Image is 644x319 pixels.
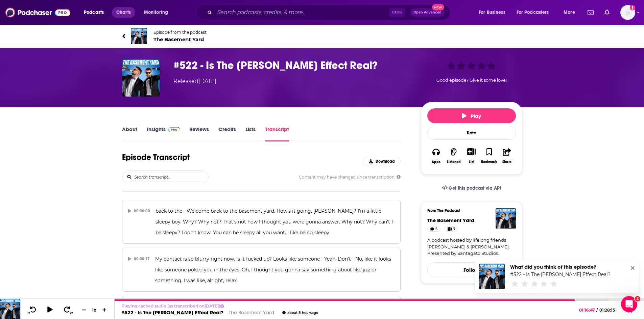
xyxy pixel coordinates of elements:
span: Ctrl K [389,8,405,17]
div: Released [DATE] [173,77,216,85]
a: Credits [218,126,236,141]
span: My contact is so blurry right now. Is it fucked up? Looks like someone - Yeah. Don't - No, like i... [155,256,392,284]
a: Show notifications dropdown [602,7,612,18]
div: Bookmark [481,160,497,164]
span: Good episode? Give it some love! [436,78,507,83]
button: Share [498,143,516,168]
span: More [564,8,575,17]
button: open menu [139,7,177,18]
div: 00:00:00 [128,206,150,216]
iframe: Intercom live chat [621,296,637,312]
span: 30 [70,312,73,314]
span: Open Advanced [413,11,442,14]
h3: #522 - Is The Mandela Effect Real? [173,59,410,72]
span: Logged in as WesBurdett [620,5,635,20]
input: Search transcript... [134,171,208,183]
button: open menu [79,7,113,18]
a: About [122,126,137,141]
button: 00:00:00back to the - Welcome back to the basement yard. How's it going, [PERSON_NAME]? I'm a lit... [122,200,401,244]
a: Reviews [189,126,209,141]
a: The Basement YardEpisode from the podcastThe Basement Yard [122,28,322,44]
h3: From The Podcast [427,208,510,213]
a: #522 - Is The Mandela Effect Real? [510,271,611,277]
span: Monitoring [144,8,168,17]
span: Episode from the podcast [153,30,207,35]
h1: Episode Transcript [122,152,190,162]
div: about 8 hours ago [282,311,318,315]
div: Share [502,160,511,164]
div: 1 x [89,307,100,313]
div: Apps [432,160,440,164]
button: open menu [474,7,514,18]
a: A podcast hosted by lifelong friends [PERSON_NAME] & [PERSON_NAME]. Presented by Santagato Studios. [427,237,516,257]
a: Show notifications dropdown [585,7,596,18]
button: Follow [427,262,516,277]
button: Open AdvancedNew [410,8,445,17]
a: 5 [427,226,441,232]
span: 7 [453,226,455,233]
div: List [469,160,474,164]
span: Podcasts [84,8,104,17]
img: User Profile [620,5,635,20]
a: Charts [112,7,135,18]
button: 30 [61,306,74,314]
div: Listened [447,160,461,164]
button: 10 [26,306,39,314]
div: 00:00:17 [128,254,150,264]
div: Rate [427,126,516,140]
span: Get this podcast via API [449,185,501,191]
input: Search podcasts, credits, & more... [215,7,389,18]
span: For Podcasters [517,8,549,17]
img: Podchaser - Follow, Share and Rate Podcasts [5,6,70,19]
button: Listened [445,143,462,168]
a: #522 - Is The [PERSON_NAME] Effect Real? [121,309,223,316]
span: Charts [116,8,131,17]
span: Content may have changed since transcription. [299,175,401,180]
img: #522 - Is The Mandela Effect Real? [122,59,160,97]
a: The Basement Yard [427,217,474,223]
a: The Basement Yard [229,309,274,316]
div: Show More ButtonList [462,143,480,168]
span: New [432,4,444,10]
a: Get this podcast via API [436,180,507,196]
div: What did you think of this episode? [510,264,610,270]
button: Apps [427,143,445,168]
span: 10 [27,312,30,314]
button: open menu [512,7,559,18]
img: Podchaser Pro [168,127,180,132]
a: Transcript [265,126,289,141]
svg: Add a profile image [630,5,635,10]
a: Lists [245,126,256,141]
img: The Basement Yard [131,28,147,44]
div: Search podcasts, credits, & more... [202,5,457,20]
button: Bookmark [480,143,498,168]
button: Show profile menu [620,5,635,20]
span: 01:16:47 [579,308,596,313]
span: Download [376,159,395,164]
button: open menu [559,7,583,18]
span: Play [462,113,481,119]
a: 7 [445,226,458,232]
span: 2 [635,296,640,301]
button: Download [363,157,401,166]
span: 5 [435,226,437,233]
span: For Business [479,8,505,17]
span: / [596,308,598,313]
img: #522 - Is The Mandela Effect Real? [479,264,505,289]
button: Show More Button [464,148,478,155]
button: Play [427,108,516,123]
span: 01:28:15 [598,308,622,313]
span: The Basement Yard [153,36,207,43]
button: 00:00:17My contact is so blurry right now. Is it fucked up? Looks like someone - Yeah. Don't - No... [122,248,401,292]
p: Playing cached audio (as transcribed on [DATE] ) [121,303,318,309]
span: back to the - Welcome back to the basement yard. How's it going, [PERSON_NAME]? I'm a little slee... [156,208,394,236]
a: InsightsPodchaser Pro [147,126,180,141]
img: The Basement Yard [496,208,516,229]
